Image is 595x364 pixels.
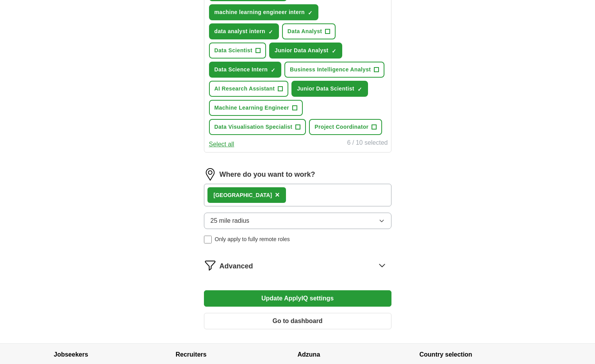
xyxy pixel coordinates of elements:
[282,23,336,39] button: Data Analyst
[214,66,268,74] span: Data Science Intern
[214,123,293,131] span: Data Visualisation Specialist
[211,216,250,226] span: 25 mile radius
[309,119,382,135] button: Project Coordinator
[209,4,318,20] button: machine learning engineer intern✓
[275,190,280,199] span: ×
[214,8,305,16] span: machine learning engineer intern
[220,261,253,272] span: Advanced
[209,43,266,59] button: Data Scientist
[275,46,329,55] span: Junior Data Analyst
[209,140,234,149] button: Select all
[332,48,336,54] span: ✓
[290,66,371,74] span: Business Intelligence Analyst
[275,189,280,201] button: ×
[214,85,275,93] span: AI Research Assistant
[209,23,279,39] button: data analyst intern✓
[204,168,216,181] img: location.png
[288,27,322,36] span: Data Analyst
[357,86,362,92] span: ✓
[284,62,384,78] button: Business Intelligence Analyst
[220,169,315,180] label: Where do you want to work?
[204,213,391,229] button: 25 mile radius
[204,259,216,272] img: filter
[209,119,306,135] button: Data Visualisation Specialist
[308,10,313,16] span: ✓
[204,290,391,307] button: Update ApplyIQ settings
[291,81,368,97] button: Junior Data Scientist✓
[215,235,290,243] span: Only apply to fully remote roles
[347,138,388,149] div: 6 / 10 selected
[314,123,368,131] span: Project Coordinator
[214,191,272,199] div: [GEOGRAPHIC_DATA]
[214,27,265,36] span: data analyst intern
[209,81,289,97] button: AI Research Assistant
[214,104,289,112] span: Machine Learning Engineer
[269,43,342,59] button: Junior Data Analyst✓
[209,62,282,78] button: Data Science Intern✓
[214,46,253,55] span: Data Scientist
[204,236,212,243] input: Only apply to fully remote roles
[204,313,391,329] button: Go to dashboard
[271,67,275,73] span: ✓
[209,100,303,116] button: Machine Learning Engineer
[297,85,354,93] span: Junior Data Scientist
[268,29,273,35] span: ✓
